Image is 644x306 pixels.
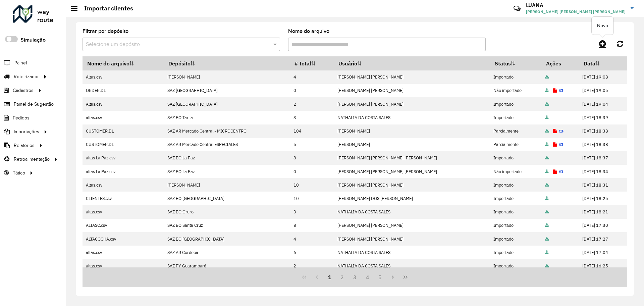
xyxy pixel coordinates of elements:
td: [DATE] 18:34 [579,165,627,178]
a: Arquivo completo [545,88,549,93]
span: [PERSON_NAME] [PERSON_NAME] [PERSON_NAME] [526,9,626,15]
span: Cadastros [13,87,34,94]
td: [DATE] 18:31 [579,178,627,192]
td: 2 [290,97,334,111]
td: [DATE] 19:08 [579,70,627,84]
td: Altas.csv [83,70,164,84]
td: [DATE] 18:38 [579,138,627,151]
a: Arquivo completo [545,196,549,201]
td: NATHALIA DA COSTA SALES [334,246,490,259]
td: [PERSON_NAME] [164,178,290,192]
span: Roteirizador [14,73,39,80]
td: SAZ BO Tarija [164,111,290,124]
button: 5 [374,271,387,284]
td: [PERSON_NAME] [PERSON_NAME] [334,97,490,111]
a: Exibir log de erros [553,142,557,147]
td: Importado [490,232,542,246]
td: [PERSON_NAME] DOS [PERSON_NAME] [334,192,490,205]
th: Ações [542,56,579,70]
td: 4 [290,232,334,246]
a: Exibir log de erros [553,128,557,134]
a: Exibir log de erros [553,169,557,174]
a: Arquivo completo [545,74,549,80]
a: Arquivo completo [545,182,549,188]
td: [PERSON_NAME] [334,138,490,151]
td: SAZ [GEOGRAPHIC_DATA] [164,97,290,111]
td: [DATE] 19:05 [579,84,627,97]
td: [DATE] 18:21 [579,205,627,219]
td: SAZ BO [GEOGRAPHIC_DATA] [164,232,290,246]
span: Tático [13,169,25,176]
a: Arquivo completo [545,209,549,215]
span: Painel [14,59,27,66]
button: Next Page [386,271,399,284]
td: SAZ BO Santa Cruz [164,219,290,232]
td: NATHALIA DA COSTA SALES [334,259,490,272]
a: Reimportar [559,142,563,147]
td: CUSTOMER.DL [83,124,164,138]
label: Nome do arquivo [288,27,329,35]
th: # total [290,56,334,70]
td: SAZ BO [GEOGRAPHIC_DATA] [164,192,290,205]
td: altas La Paz.csv [83,151,164,165]
span: Retroalimentação [14,156,50,163]
label: Simulação [20,36,46,44]
td: 10 [290,192,334,205]
td: [PERSON_NAME] [PERSON_NAME] [334,178,490,192]
td: 6 [290,246,334,259]
td: ALTASC.csv [83,219,164,232]
td: altas La Paz.csv [83,165,164,178]
a: Reimportar [559,169,563,174]
a: Arquivo completo [545,101,549,107]
td: 10 [290,178,334,192]
td: [PERSON_NAME] [334,124,490,138]
a: Contato Rápido [510,1,524,16]
button: 1 [323,271,336,284]
td: [DATE] 18:38 [579,124,627,138]
td: [PERSON_NAME] [PERSON_NAME] [334,70,490,84]
label: Filtrar por depósito [83,27,128,35]
td: Importado [490,178,542,192]
td: [DATE] 16:25 [579,259,627,272]
td: SAZ PY Guarambaré [164,259,290,272]
button: 4 [361,271,374,284]
th: Data [579,56,627,70]
td: Importado [490,205,542,219]
a: Arquivo completo [545,128,549,134]
td: Importado [490,151,542,165]
td: Altas.csv [83,97,164,111]
td: Importado [490,259,542,272]
th: Depósito [164,56,290,70]
td: [DATE] 18:37 [579,151,627,165]
td: [PERSON_NAME] [PERSON_NAME] [PERSON_NAME] [334,151,490,165]
td: NATHALIA DA COSTA SALES [334,111,490,124]
td: 8 [290,151,334,165]
button: 3 [348,271,361,284]
td: Parcialmente [490,138,542,151]
a: Arquivo completo [545,155,549,161]
span: Importações [14,128,39,135]
td: ALTACOCHA.csv [83,232,164,246]
td: Não importado [490,84,542,97]
td: 0 [290,84,334,97]
td: [DATE] 18:39 [579,111,627,124]
td: 104 [290,124,334,138]
span: Relatórios [14,142,35,149]
td: 0 [290,165,334,178]
td: [DATE] 17:27 [579,232,627,246]
td: 8 [290,219,334,232]
td: 3 [290,111,334,124]
td: Importado [490,70,542,84]
td: 5 [290,138,334,151]
td: CUSTOMER.DL [83,138,164,151]
td: [DATE] 19:04 [579,97,627,111]
td: altas.csv [83,111,164,124]
th: Nome do arquivo [83,56,164,70]
td: altas.csv [83,205,164,219]
td: SAZ AR Cordoba [164,246,290,259]
td: 3 [290,205,334,219]
span: Pedidos [13,114,30,121]
td: 2 [290,259,334,272]
td: CLIENTES.csv [83,192,164,205]
td: Importado [490,192,542,205]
